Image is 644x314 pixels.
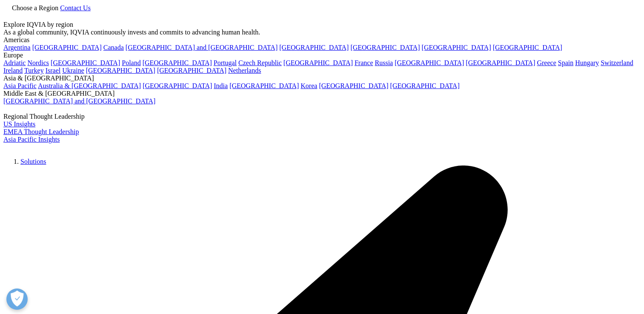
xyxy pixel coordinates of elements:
[126,44,278,51] a: [GEOGRAPHIC_DATA] and [GEOGRAPHIC_DATA]
[122,59,140,66] a: Poland
[3,36,641,44] div: Americas
[86,67,155,74] a: [GEOGRAPHIC_DATA]
[350,44,420,51] a: [GEOGRAPHIC_DATA]
[493,44,562,51] a: [GEOGRAPHIC_DATA]
[3,82,37,89] a: Asia Pacific
[279,44,349,51] a: [GEOGRAPHIC_DATA]
[12,4,58,11] span: Choose a Region
[3,97,155,105] a: [GEOGRAPHIC_DATA] and [GEOGRAPHIC_DATA]
[3,59,26,66] a: Adriatic
[238,59,282,66] a: Czech Republic
[38,82,141,89] a: Australia & [GEOGRAPHIC_DATA]
[24,67,44,74] a: Turkey
[390,82,460,89] a: [GEOGRAPHIC_DATA]
[60,4,91,11] a: Contact Us
[27,59,49,66] a: Nordics
[3,44,31,51] a: Argentina
[3,120,35,128] a: US Insights
[3,128,79,135] a: EMEA Thought Leadership
[355,59,373,66] a: France
[422,44,491,51] a: [GEOGRAPHIC_DATA]
[283,59,353,66] a: [GEOGRAPHIC_DATA]
[319,82,388,89] a: [GEOGRAPHIC_DATA]
[466,59,535,66] a: [GEOGRAPHIC_DATA]
[301,82,317,89] a: Korea
[51,59,120,66] a: [GEOGRAPHIC_DATA]
[3,113,641,120] div: Regional Thought Leadership
[157,67,226,74] a: [GEOGRAPHIC_DATA]
[32,44,102,51] a: [GEOGRAPHIC_DATA]
[143,59,212,66] a: [GEOGRAPHIC_DATA]
[3,67,23,74] a: Ireland
[62,67,84,74] a: Ukraine
[3,29,641,36] div: As a global community, IQVIA continuously invests and commits to advancing human health.
[214,59,237,66] a: Portugal
[395,59,464,66] a: [GEOGRAPHIC_DATA]
[229,82,299,89] a: [GEOGRAPHIC_DATA]
[214,82,228,89] a: India
[375,59,393,66] a: Russia
[228,67,261,74] a: Netherlands
[3,90,641,97] div: Middle East & [GEOGRAPHIC_DATA]
[3,51,641,59] div: Europe
[558,59,573,66] a: Spain
[6,288,28,310] button: Ouvrir le centre de préférences
[575,59,599,66] a: Hungary
[537,59,556,66] a: Greece
[103,44,124,51] a: Canada
[20,158,46,165] a: Solutions
[601,59,633,66] a: Switzerland
[3,21,641,29] div: Explore IQVIA by region
[46,67,61,74] a: Israel
[143,82,212,89] a: [GEOGRAPHIC_DATA]
[3,136,60,143] a: Asia Pacific Insights
[3,74,641,82] div: Asia & [GEOGRAPHIC_DATA]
